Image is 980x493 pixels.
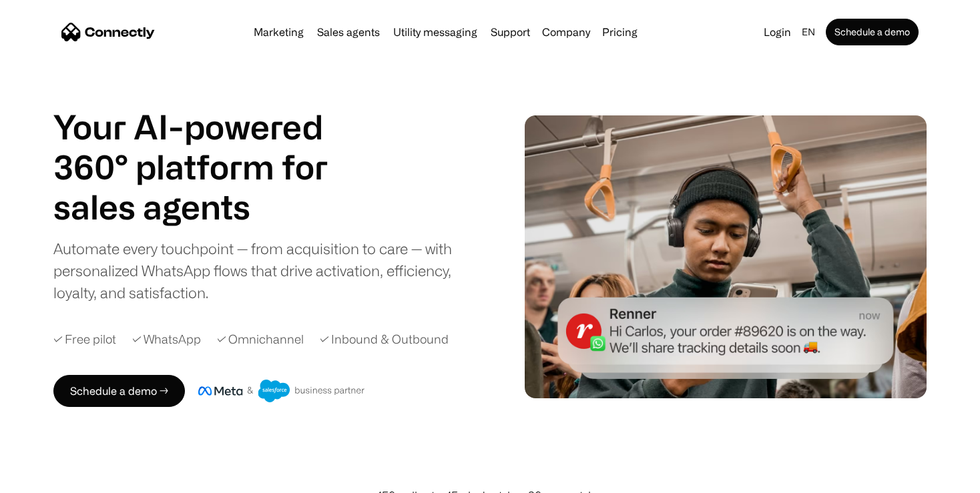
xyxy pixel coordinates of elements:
a: Schedule a demo → [53,375,185,407]
aside: Language selected: English [13,468,80,488]
a: Utility messaging [388,27,483,37]
div: ✓ Free pilot [53,330,116,348]
div: ✓ Inbound & Outbound [320,330,449,348]
div: en [802,23,815,41]
div: 1 of 4 [53,187,360,227]
div: Company [538,23,594,41]
div: Company [542,23,590,41]
a: home [61,22,155,42]
a: Schedule a demo [826,19,919,45]
div: Automate every touchpoint — from acquisition to care — with personalized WhatsApp flows that driv... [53,237,474,304]
div: ✓ Omnichannel [217,330,304,348]
a: Pricing [597,27,643,37]
div: carousel [53,187,360,227]
div: ✓ WhatsApp [132,330,201,348]
h1: Your AI-powered 360° platform for [53,107,360,187]
img: Meta and Salesforce business partner badge. [198,380,365,402]
ul: Language list [27,470,80,488]
div: en [796,23,823,41]
a: Sales agents [312,27,385,37]
a: Marketing [248,27,309,37]
a: Login [758,23,796,41]
h1: sales agents [53,187,360,227]
a: Support [485,27,535,37]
